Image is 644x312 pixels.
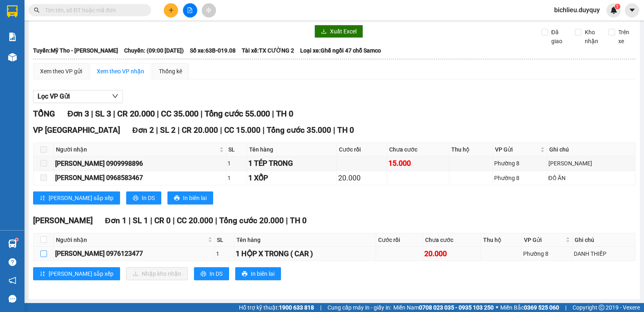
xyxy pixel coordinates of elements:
[523,249,571,258] div: Phường 8
[182,125,218,135] span: CR 20.000
[215,216,217,225] span: |
[333,125,335,135] span: |
[33,90,123,103] button: Lọc VP Gửi
[157,109,159,119] span: |
[133,216,148,225] span: SL 1
[161,109,198,119] span: CC 35.000
[55,158,225,169] div: [PERSON_NAME] 0909998896
[159,67,182,76] div: Thống kê
[49,193,114,202] span: [PERSON_NAME] sắp xếp
[393,303,494,312] span: Miền Nam
[33,191,120,204] button: sort-ascending[PERSON_NAME] sắp xếp
[112,93,118,99] span: down
[424,248,479,259] div: 20.000
[573,233,635,247] th: Ghi chú
[337,125,354,135] span: TH 0
[300,46,381,55] span: Loại xe: Ghế ngồi 47 chỗ Samco
[129,216,131,225] span: |
[190,46,236,55] span: Số xe: 63B-019.08
[7,5,18,18] img: logo-vxr
[493,156,547,171] td: Phường 8
[314,25,363,38] button: downloadXuất Excel
[615,28,636,46] span: Trên xe
[97,67,144,76] div: Xem theo VP nhận
[164,3,178,18] button: plus
[227,159,245,168] div: 1
[126,191,161,204] button: printerIn DS
[205,109,270,119] span: Tổng cước 55.000
[582,28,602,46] span: Kho nhận
[267,125,331,135] span: Tổng cước 35.000
[494,174,546,182] div: Phường 8
[496,306,498,309] span: ⚪️
[248,158,335,169] div: 1 TÉP TRONG
[220,125,222,135] span: |
[224,125,261,135] span: CC 15.000
[40,67,82,76] div: Xem theo VP gửi
[574,249,634,258] div: DANH THIẾP
[338,172,386,184] div: 20.000
[206,7,212,13] span: aim
[235,267,281,280] button: printerIn biên lai
[113,109,115,119] span: |
[187,7,193,13] span: file-add
[209,269,223,278] span: In DS
[387,143,449,156] th: Chưa cước
[177,216,213,225] span: CC 20.000
[599,305,604,310] span: copyright
[330,27,357,36] span: Xuất Excel
[95,109,111,119] span: SL 3
[239,303,314,312] span: Hỗ trợ kỹ thuật:
[34,7,40,13] span: search
[67,109,89,119] span: Đơn 3
[174,195,180,202] span: printer
[279,304,314,311] strong: 1900 633 818
[522,247,573,261] td: Phường 8
[242,271,247,277] span: printer
[494,159,546,168] div: Phường 8
[8,53,17,62] img: warehouse-icon
[183,3,197,18] button: file-add
[286,216,288,225] span: |
[236,248,375,259] div: 1 HỘP X TRONG ( CAR )
[524,235,564,244] span: VP Gửi
[215,233,234,247] th: SL
[493,171,547,185] td: Phường 8
[202,3,216,18] button: aim
[201,271,206,277] span: printer
[481,233,521,247] th: Thu hộ
[9,277,16,284] span: notification
[276,109,293,119] span: TH 0
[423,233,481,247] th: Chưa cước
[610,7,617,14] img: icon-new-feature
[33,216,93,225] span: [PERSON_NAME]
[320,303,321,312] span: |
[449,143,492,156] th: Thu hộ
[227,174,245,182] div: 1
[178,125,180,135] span: |
[263,125,265,135] span: |
[248,172,335,184] div: 1 XỐP
[33,267,120,280] button: sort-ascending[PERSON_NAME] sắp xếp
[183,193,207,202] span: In biên lai
[173,216,175,225] span: |
[9,258,16,266] span: question-circle
[38,91,70,101] span: Lọc VP Gửi
[154,216,171,225] span: CR 0
[49,269,114,278] span: [PERSON_NAME] sắp xếp
[548,159,634,168] div: [PERSON_NAME]
[133,195,138,202] span: printer
[524,304,559,311] strong: 0369 525 060
[201,109,203,119] span: |
[628,7,636,14] span: caret-down
[9,295,16,303] span: message
[124,46,184,55] span: Chuyến: (09:00 [DATE])
[8,239,17,248] img: warehouse-icon
[328,303,391,312] span: Cung cấp máy in - giấy in:
[168,7,174,13] span: plus
[142,193,155,202] span: In DS
[33,47,118,54] b: Tuyến: Mỹ Tho - [PERSON_NAME]
[40,271,45,277] span: sort-ascending
[40,195,45,202] span: sort-ascending
[290,216,307,225] span: TH 0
